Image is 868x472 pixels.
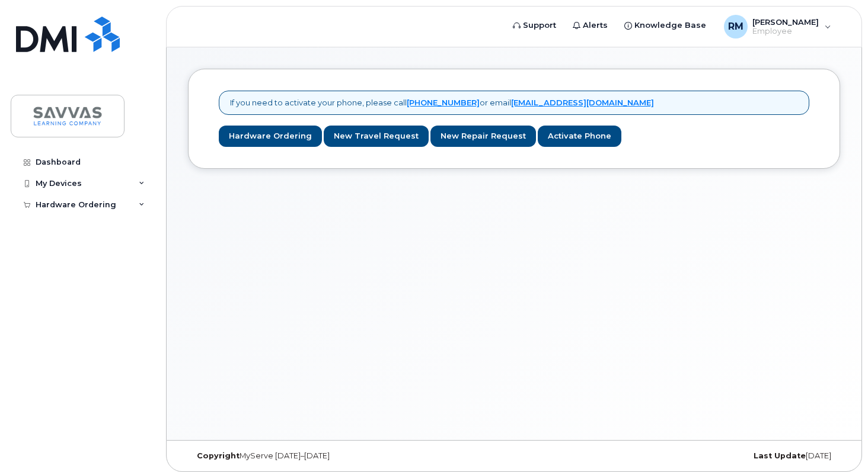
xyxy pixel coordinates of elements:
[197,451,240,460] strong: Copyright
[407,98,480,107] a: [PHONE_NUMBER]
[230,97,654,108] p: If you need to activate your phone, please call or email
[324,126,429,147] a: New Travel Request
[511,98,654,107] a: [EMAIL_ADDRESS][DOMAIN_NAME]
[538,126,621,147] a: Activate Phone
[623,451,840,461] div: [DATE]
[188,451,406,461] div: MyServe [DATE]–[DATE]
[219,126,322,147] a: Hardware Ordering
[754,451,806,460] strong: Last Update
[430,126,536,147] a: New Repair Request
